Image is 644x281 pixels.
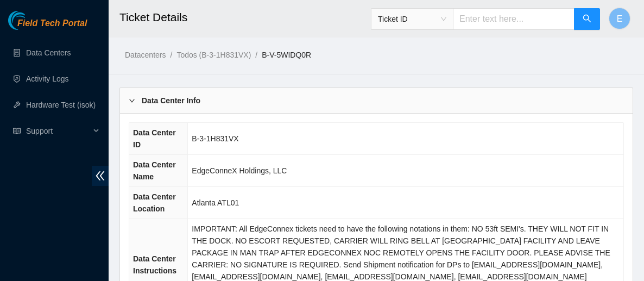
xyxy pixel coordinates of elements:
button: E [609,8,630,29]
a: Data Centers [26,48,71,57]
span: E [617,12,623,26]
span: search [583,14,591,24]
span: Data Center Instructions [133,254,176,275]
span: read [13,127,21,135]
a: Datacenters [125,51,166,59]
a: Hardware Test (isok) [26,101,96,109]
button: search [574,8,600,30]
a: Akamai TechnologiesField Tech Portal [8,20,87,34]
span: Data Center ID [133,128,176,149]
a: Todos (B-3-1H831VX) [176,51,251,59]
b: Data Center Info [142,95,200,107]
span: Atlanta ATL01 [192,198,239,207]
span: EdgeConneX Holdings, LLC [192,166,287,175]
span: / [255,51,257,59]
span: Ticket ID [378,11,446,27]
span: right [129,97,135,104]
span: Data Center Name [133,160,176,181]
span: / [170,51,172,59]
span: B-3-1H831VX [192,134,238,143]
a: B-V-5WIDQ0R [262,51,311,59]
span: Support [26,120,90,142]
span: Data Center Location [133,192,176,213]
input: Enter text here... [453,8,574,30]
span: double-left [92,166,109,186]
span: Field Tech Portal [17,18,87,29]
a: Activity Logs [26,74,69,83]
img: Akamai Technologies [8,11,55,30]
div: Data Center Info [120,88,633,113]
